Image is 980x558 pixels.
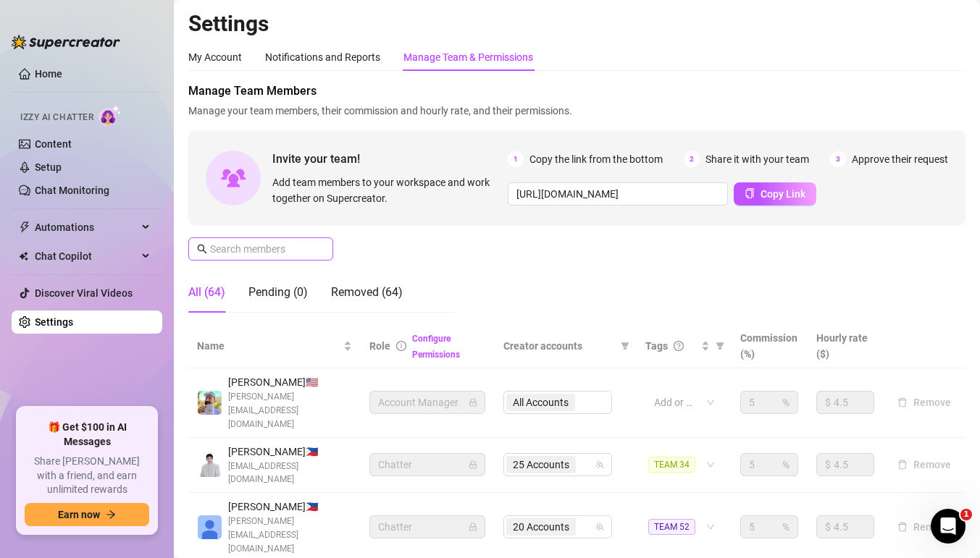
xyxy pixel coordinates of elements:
[188,83,966,100] span: Manage Team Members
[618,335,632,357] span: filter
[188,284,225,301] div: All (64)
[892,456,957,473] button: Remove
[35,68,62,80] a: Home
[621,342,629,350] span: filter
[892,394,957,411] button: Remove
[188,103,966,119] span: Manage your team members, their commission and hourly rate, and their permissions.
[188,324,361,368] th: Name
[378,392,477,413] span: Account Manager
[106,510,116,520] span: arrow-right
[852,151,948,167] span: Approve their request
[25,420,149,449] span: 🎁 Get $100 in AI Messages
[25,455,149,497] span: Share [PERSON_NAME] with a friend, and earn unlimited rewards
[732,324,807,368] th: Commission (%)
[396,341,406,351] span: info-circle
[35,216,138,239] span: Automations
[648,457,695,473] span: TEAM 34
[705,151,809,167] span: Share it with your team
[595,523,604,531] span: team
[35,245,138,268] span: Chat Copilot
[513,457,569,473] span: 25 Accounts
[378,454,477,475] span: Chatter
[228,460,352,487] span: [EMAIL_ADDRESS][DOMAIN_NAME]
[469,460,477,469] span: lock
[645,338,668,354] span: Tags
[35,161,62,173] a: Setup
[716,342,724,350] span: filter
[248,284,308,301] div: Pending (0)
[228,444,352,460] span: [PERSON_NAME] 🇵🇭
[403,49,533,65] div: Manage Team & Permissions
[808,324,883,368] th: Hourly rate ($)
[188,49,242,65] div: My Account
[198,391,222,415] img: Evan Gillis
[35,138,72,150] a: Content
[228,499,352,515] span: [PERSON_NAME] 🇵🇭
[228,374,352,390] span: [PERSON_NAME] 🇺🇸
[506,456,576,473] span: 25 Accounts
[506,518,576,536] span: 20 Accounts
[513,519,569,535] span: 20 Accounts
[35,316,73,328] a: Settings
[35,287,133,299] a: Discover Viral Videos
[19,251,28,261] img: Chat Copilot
[713,335,727,357] span: filter
[412,334,460,360] a: Configure Permissions
[210,241,313,257] input: Search members
[198,453,222,477] img: Paul Andrei Casupanan
[674,341,684,351] span: question-circle
[228,390,352,431] span: [PERSON_NAME][EMAIL_ADDRESS][DOMAIN_NAME]
[508,151,524,167] span: 1
[272,174,502,206] span: Add team members to your workspace and work together on Supercreator.
[25,503,149,526] button: Earn nowarrow-right
[272,150,508,168] span: Invite your team!
[469,523,477,531] span: lock
[197,338,340,354] span: Name
[369,340,390,352] span: Role
[648,519,695,535] span: TEAM 52
[188,10,966,38] h2: Settings
[745,188,755,198] span: copy
[378,516,477,538] span: Chatter
[19,221,30,233] span: thunderbolt
[99,105,122,126] img: AI Chatter
[12,35,120,49] img: logo-BBDzfeDw.svg
[595,460,604,469] span: team
[684,151,700,167] span: 2
[331,284,403,301] div: Removed (64)
[228,515,352,556] span: [PERSON_NAME][EMAIL_ADDRESS][DOMAIN_NAME]
[198,515,222,539] img: Katrina Mendiola
[960,509,972,520] span: 1
[931,509,966,544] iframe: Intercom live chat
[58,509,100,520] span: Earn now
[20,111,93,124] span: Izzy AI Chatter
[761,188,805,200] span: Copy Link
[830,151,846,167] span: 3
[734,182,816,206] button: Copy Link
[892,518,957,536] button: Remove
[529,151,663,167] span: Copy the link from the bottom
[469,398,477,407] span: lock
[35,185,109,196] a: Chat Monitoring
[265,49,380,65] div: Notifications and Reports
[197,244,207,254] span: search
[503,338,615,354] span: Creator accounts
